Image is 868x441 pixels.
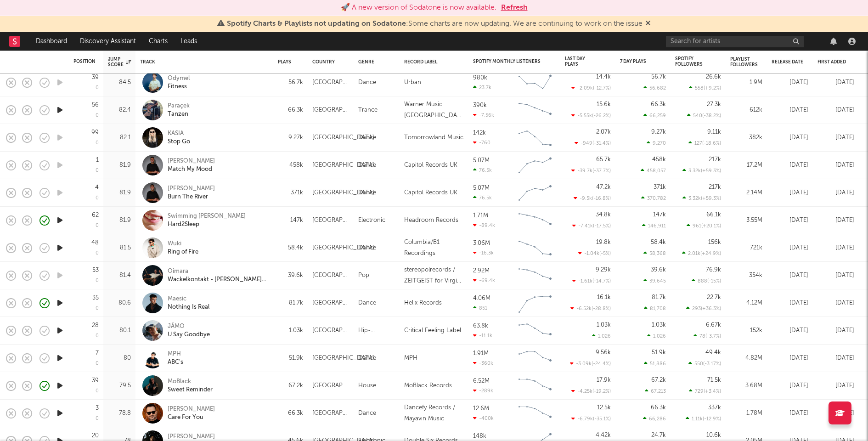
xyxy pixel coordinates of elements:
[278,59,291,65] div: Plays
[643,85,666,91] div: 56,682
[597,377,611,383] div: 17.9k
[689,388,721,394] div: 729 ( +3.4 % )
[473,222,495,228] div: -89.4k
[312,215,349,226] div: [GEOGRAPHIC_DATA]
[651,377,666,383] div: 67.2k
[644,305,666,311] div: 81,708
[168,110,190,119] div: Tanzen
[473,213,488,219] div: 1.71M
[108,408,131,419] div: 78.8
[96,278,99,283] div: 0
[91,130,99,136] div: 99
[92,212,99,218] div: 62
[168,378,213,386] div: MoBlack
[278,325,303,336] div: 1.03k
[108,243,131,254] div: 81.5
[168,130,190,146] a: KASIAStop Go
[168,212,246,229] a: Swimming [PERSON_NAME]Hard2Sleep
[168,405,215,413] div: [PERSON_NAME]
[682,168,721,174] div: 3.32k ( +59.3 % )
[168,322,210,339] a: JÄMOU Say Goodbye
[666,36,804,47] input: Search for artists
[641,195,666,201] div: 370,782
[168,83,190,91] div: Fitness
[675,56,707,67] div: Spotify Followers
[168,240,198,256] a: WukiRing of Fire
[473,333,492,339] div: -11.1k
[575,140,611,146] div: -949 ( -31.4 % )
[358,187,376,198] div: Dance
[772,353,808,364] div: [DATE]
[404,325,461,336] div: Critical Feeling Label
[473,388,493,394] div: -289k
[473,102,487,108] div: 390k
[730,270,762,281] div: 354k
[817,298,854,309] div: [DATE]
[772,298,808,309] div: [DATE]
[227,20,643,28] span: : Some charts are now updating. We are continuing to work on the issue
[645,388,666,394] div: 67,213
[358,215,385,226] div: Electronic
[514,264,556,287] svg: Chart title
[730,105,762,116] div: 612k
[772,215,808,226] div: [DATE]
[473,323,488,329] div: 63.8k
[358,77,376,88] div: Dance
[570,305,611,311] div: -6.52k ( -28.8 % )
[278,160,303,171] div: 458k
[404,59,459,65] div: Record Label
[404,237,464,259] div: Columbia/B1 Recordings
[596,350,611,356] div: 9.56k
[404,215,458,226] div: Headroom Records
[404,298,442,309] div: Helix Records
[707,129,721,135] div: 9.11k
[168,267,266,284] a: OimaraWackelkontakt - [PERSON_NAME] Remix
[142,32,174,51] a: Charts
[168,303,209,311] div: Nothing Is Real
[404,187,457,198] div: Capitol Records UK
[278,243,303,254] div: 58.4k
[706,212,721,218] div: 66.1k
[96,389,99,394] div: 0
[651,239,666,245] div: 58.4k
[108,57,131,68] div: Jump Score
[108,353,131,364] div: 80
[312,353,374,364] div: [GEOGRAPHIC_DATA]
[772,243,808,254] div: [DATE]
[597,322,611,328] div: 1.03k
[708,405,721,411] div: 337k
[168,193,215,201] div: Burn The River
[597,405,611,411] div: 12.5k
[96,196,99,201] div: 0
[108,105,131,116] div: 82.4
[168,350,183,358] div: MPH
[574,195,611,201] div: -9.5k ( -16.8 % )
[643,113,666,119] div: 66,259
[358,243,376,254] div: Dance
[473,130,486,136] div: 142k
[168,157,215,165] div: [PERSON_NAME]
[108,132,131,143] div: 82.1
[473,158,490,164] div: 5.07M
[772,160,808,171] div: [DATE]
[473,85,491,90] div: 23.7k
[96,251,99,256] div: 0
[596,212,611,218] div: 34.8k
[565,56,597,67] div: Last Day Plays
[168,295,209,303] div: Maesic
[501,2,528,13] button: Refresh
[96,113,99,118] div: 0
[817,187,854,198] div: [DATE]
[278,187,303,198] div: 371k
[817,270,854,281] div: [DATE]
[358,160,376,171] div: Dance
[686,305,721,311] div: 293 ( +36.3 % )
[817,160,854,171] div: [DATE]
[687,113,721,119] div: 540 ( -38.2 % )
[572,278,611,284] div: -1.61k ( -14.7 % )
[707,294,721,300] div: 22.7k
[730,325,762,336] div: 152k
[96,85,99,90] div: 0
[168,405,215,422] a: [PERSON_NAME]Care For You
[687,223,721,229] div: 961 ( +20.1 % )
